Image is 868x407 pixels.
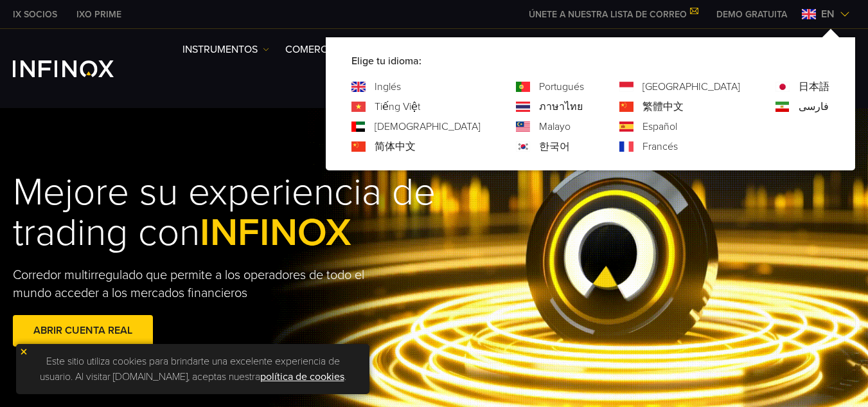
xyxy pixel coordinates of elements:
font: Malayo [539,120,571,133]
a: Idioma [539,99,583,114]
a: Idioma [642,119,677,134]
font: Inglés [375,80,401,93]
font: [DEMOGRAPHIC_DATA] [375,120,481,133]
font: IXO PRIME [76,9,121,20]
font: . [344,370,346,383]
font: DEMO GRATUITA [716,9,787,20]
font: ABRIR CUENTA REAL [33,324,132,337]
a: ÚNETE A NUESTRA LISTA DE CORREO [519,9,707,20]
font: ภาษาไทย [539,100,583,113]
a: Idioma [375,119,481,134]
a: política de cookies [260,370,344,383]
a: Logotipo de INFINOX [13,60,144,77]
font: COMERCIO [285,43,338,56]
a: Idioma [375,79,401,95]
font: Español [642,120,677,133]
a: Instrumentos [182,42,269,57]
font: Elige tu idioma: [351,55,421,68]
font: Portugués [539,80,584,93]
a: ABRIR CUENTA REAL [13,315,153,347]
a: Idioma [539,119,571,134]
font: Este sitio utiliza cookies para brindarte una excelente experiencia de usuario. Al visitar [DOMAI... [40,355,340,383]
a: Idioma [539,79,584,95]
a: Idioma [375,99,420,114]
font: Corredor multirregulado que permite a los operadores de todo el mundo acceder a los mercados fina... [13,267,364,301]
font: ÚNETE A NUESTRA LISTA DE CORREO [529,9,687,20]
font: Mejore su experiencia de trading con [13,169,436,256]
font: Francés [642,140,678,153]
a: Idioma [642,99,684,114]
a: Idioma [642,139,678,154]
a: Idioma [375,139,416,154]
a: Idioma [799,99,829,114]
font: 简体中文 [375,140,416,153]
a: Idioma [799,79,829,95]
a: MENÚ INFINOX [707,8,797,21]
font: en [821,8,835,21]
a: INFINOX [67,8,131,21]
a: INFINOX [3,8,67,21]
img: icono de cierre amarillo [19,347,28,356]
font: 한국어 [539,140,570,153]
font: INFINOX [200,210,351,256]
a: Idioma [642,79,740,95]
font: Instrumentos [182,43,258,56]
font: Tiếng Việt [375,100,420,113]
font: [GEOGRAPHIC_DATA] [642,80,740,93]
font: IX SOCIOS [13,9,57,20]
a: Idioma [539,139,570,154]
a: COMERCIO [285,42,350,57]
font: 繁體中文 [642,100,684,113]
font: فارسی [799,100,829,113]
font: 日本語 [799,80,829,93]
